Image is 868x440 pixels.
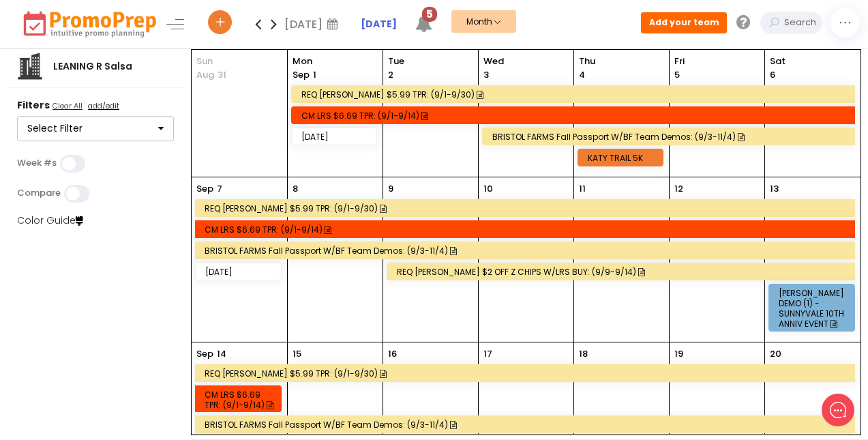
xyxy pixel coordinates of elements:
[483,182,493,196] p: 10
[88,100,119,111] u: add/edit
[388,68,393,82] p: 2
[451,10,516,33] button: Month
[38,34,235,54] h1: Hello [PERSON_NAME]!
[579,182,586,196] p: 11
[779,288,849,329] div: [PERSON_NAME] DEMO (1) - SUNNYVALE 10TH ANNIV EVENT
[301,89,850,100] div: REQ [PERSON_NAME] $5.99 TPR: (9/1-9/30)
[388,347,397,361] p: 16
[293,68,310,81] span: Sep
[85,100,122,114] a: add/edit
[641,12,727,33] button: Add your team
[284,14,342,34] div: [DATE]
[205,203,850,214] div: REQ [PERSON_NAME] $5.99 TPR: (9/1-9/30)
[579,55,664,68] span: Thu
[483,347,492,361] p: 17
[205,420,850,430] div: BRISTOL FARMS Fall Passport w/BF Team Demos: (9/3-11/4)
[205,246,850,256] div: BRISTOL FARMS Fall Passport w/BF Team Demos: (9/3-11/4)
[588,153,657,163] div: KATY TRAIL 5K
[301,111,850,121] div: CM LRS $6.69 TPR: (9/1-9/14)
[361,17,397,31] a: [DATE]
[196,55,282,68] span: Sun
[674,68,680,82] p: 5
[293,347,301,361] p: 15
[579,347,588,361] p: 18
[205,368,850,379] div: REQ [PERSON_NAME] $5.99 TPR: (9/1-9/30)
[217,182,222,196] p: 7
[770,182,779,196] p: 13
[674,55,760,68] span: Fri
[649,16,719,28] strong: Add your team
[217,347,226,361] p: 14
[301,132,371,142] div: [DATE]
[17,116,174,142] button: Select Filter
[483,68,489,82] p: 3
[88,97,164,108] span: New conversation
[579,68,585,82] p: 4
[293,182,298,196] p: 8
[388,55,473,68] span: Tue
[492,132,850,142] div: BRISTOL FARMS Fall Passport w/BF Team Demos: (9/3-11/4)
[114,352,173,361] span: We run on Gist
[822,394,854,426] iframe: gist-messenger-bubble-iframe
[218,68,226,82] p: 31
[293,68,316,82] p: 1
[397,267,850,277] div: REQ [PERSON_NAME] $2 OFF Z CHIPS W/LRS BUY: (9/9-9/14)
[17,214,83,227] a: Color Guide
[17,158,57,168] label: Week #s
[16,53,44,80] img: company.png
[674,182,683,196] p: 12
[388,182,393,196] p: 9
[38,61,235,77] h2: What can we do to help?
[196,182,213,196] p: Sep
[11,88,262,117] button: New conversation
[17,98,50,112] strong: Filters
[205,267,275,277] div: [DATE]
[196,347,213,361] p: Sep
[781,12,822,34] input: Search
[483,55,569,68] span: Wed
[293,55,378,68] span: Mon
[205,224,850,235] div: CM LRS $6.69 TPR: (9/1-9/14)
[674,347,683,361] p: 19
[196,68,214,82] p: Aug
[205,390,275,410] div: CM LRS $6.69 TPR: (9/1-9/14)
[770,347,781,361] p: 20
[770,55,856,68] span: Sat
[44,59,142,74] div: LEANING R Salsa
[770,68,775,82] p: 6
[17,188,61,199] label: Compare
[422,7,437,22] span: 5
